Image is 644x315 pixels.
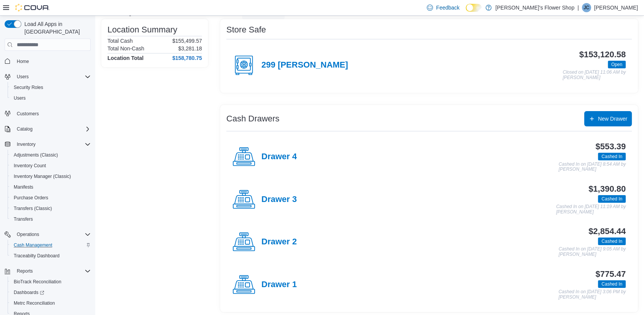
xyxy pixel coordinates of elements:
[226,25,266,34] h3: Store Safe
[261,152,297,162] h4: Drawer 4
[11,251,62,260] a: Traceabilty Dashboard
[8,182,94,192] button: Manifests
[8,214,94,225] button: Transfers
[14,109,91,118] span: Customers
[11,277,91,286] span: BioTrack Reconciliation
[579,50,626,59] h3: $153,120.58
[11,241,91,250] span: Cash Management
[11,241,55,250] a: Cash Management
[2,139,94,150] button: Inventory
[14,300,55,306] span: Metrc Reconciliation
[21,20,91,36] span: Load All Apps in [GEOGRAPHIC_DATA]
[601,281,622,288] span: Cashed In
[14,253,59,259] span: Traceabilty Dashboard
[14,173,71,179] span: Inventory Manager (Classic)
[14,289,44,296] span: Dashboards
[11,215,91,224] span: Transfers
[11,94,29,103] a: Users
[14,84,43,90] span: Security Roles
[601,238,622,245] span: Cashed In
[172,38,202,44] p: $155,499.57
[11,172,91,181] span: Inventory Manager (Classic)
[598,280,626,288] span: Cashed In
[14,95,26,101] span: Users
[582,3,591,12] div: Jesse Carmo
[11,183,91,192] span: Manifests
[261,195,297,205] h4: Drawer 3
[11,161,49,170] a: Inventory Count
[17,231,39,237] span: Operations
[261,60,348,70] h4: 299 [PERSON_NAME]
[8,276,94,287] button: BioTrack Reconciliation
[601,153,622,160] span: Cashed In
[17,268,33,274] span: Reports
[14,279,61,285] span: BioTrack Reconciliation
[11,83,91,92] span: Security Roles
[2,108,94,119] button: Customers
[8,160,94,171] button: Inventory Count
[563,70,626,80] p: Closed on [DATE] 11:06 AM by [PERSON_NAME]
[558,289,626,300] p: Cashed In on [DATE] 3:06 PM by [PERSON_NAME]
[2,124,94,134] button: Catalog
[14,140,38,149] button: Inventory
[559,247,626,257] p: Cashed In on [DATE] 9:05 AM by [PERSON_NAME]
[14,205,52,212] span: Transfers (Classic)
[584,111,632,126] button: New Drawer
[11,150,91,160] span: Adjustments (Classic)
[15,4,50,11] img: Cova
[17,111,39,117] span: Customers
[261,237,297,247] h4: Drawer 2
[178,45,202,52] p: $3,281.18
[14,57,32,66] a: Home
[577,3,579,12] p: |
[11,204,55,213] a: Transfers (Classic)
[14,72,91,81] span: Users
[14,140,91,149] span: Inventory
[2,229,94,240] button: Operations
[466,12,466,12] span: Dark Mode
[2,71,94,82] button: Users
[11,288,91,297] span: Dashboards
[596,142,626,151] h3: $553.39
[11,299,91,308] span: Metrc Reconciliation
[11,215,36,224] a: Transfers
[14,230,91,239] span: Operations
[17,74,29,80] span: Users
[14,184,33,190] span: Manifests
[466,4,482,12] input: Dark Mode
[11,299,58,308] a: Metrc Reconciliation
[8,192,94,203] button: Purchase Orders
[261,280,297,290] h4: Drawer 1
[584,3,590,12] span: JC
[14,152,58,158] span: Adjustments (Classic)
[17,58,29,65] span: Home
[14,124,91,134] span: Catalog
[8,287,94,298] a: Dashboards
[611,61,622,68] span: Open
[14,124,35,134] button: Catalog
[226,114,279,123] h3: Cash Drawers
[2,55,94,66] button: Home
[11,277,64,286] a: BioTrack Reconciliation
[598,237,626,245] span: Cashed In
[14,195,48,201] span: Purchase Orders
[107,25,177,34] h3: Location Summary
[17,141,35,147] span: Inventory
[107,55,144,61] h4: Location Total
[608,61,626,68] span: Open
[495,3,574,12] p: [PERSON_NAME]'s Flower Shop
[601,195,622,202] span: Cashed In
[172,55,202,61] h4: $158,780.75
[8,93,94,103] button: Users
[8,82,94,93] button: Security Roles
[594,3,638,12] p: [PERSON_NAME]
[14,163,46,169] span: Inventory Count
[11,94,91,103] span: Users
[559,162,626,172] p: Cashed In on [DATE] 8:54 AM by [PERSON_NAME]
[11,288,47,297] a: Dashboards
[14,109,42,118] a: Customers
[8,250,94,261] button: Traceabilty Dashboard
[11,204,91,213] span: Transfers (Classic)
[107,38,133,44] h6: Total Cash
[11,150,61,160] a: Adjustments (Classic)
